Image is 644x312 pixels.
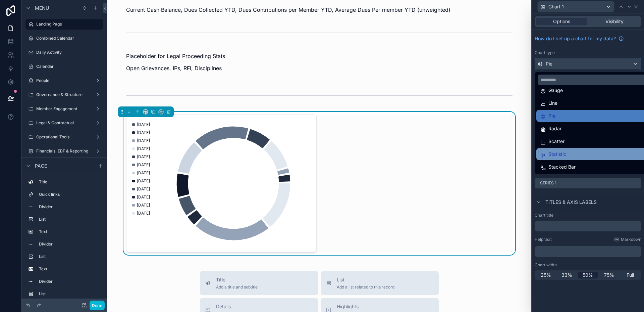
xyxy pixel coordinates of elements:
span: [DATE] [137,138,150,143]
span: [DATE] [137,178,150,184]
span: Gauge [548,86,563,94]
label: People [36,78,93,83]
span: Radar [548,125,561,133]
span: [DATE] [137,194,150,200]
label: List [39,217,101,222]
button: ListAdd a list related to this record [321,271,439,295]
a: Daily Activity [25,47,103,58]
a: People [25,75,103,86]
span: Title [216,276,258,283]
a: Financials, EBF & Reporting [25,146,103,157]
span: [DATE] [137,122,150,127]
label: Financials, EBF & Reporting [36,148,93,154]
label: Quick links [39,192,101,197]
label: Daily Activity [36,50,102,55]
label: Member Engagement [36,106,93,112]
label: Legal & Contractual [36,120,93,126]
span: Menu [35,5,49,11]
label: List [39,291,101,297]
label: Text [39,266,101,272]
span: Line [548,99,557,107]
span: [DATE] [137,154,150,160]
label: List [39,254,101,259]
span: Pie [548,112,555,120]
label: Divider [39,204,101,210]
label: Divider [39,241,101,247]
label: Landing Page [36,21,99,27]
label: Title [39,179,101,185]
span: Scatter [548,137,565,145]
span: List [337,276,394,283]
span: [DATE] [137,186,150,192]
label: Text [39,229,101,234]
span: [DATE] [137,203,150,208]
a: Combined Calendar [25,33,103,44]
label: Operational Tools [36,134,93,140]
span: [DATE] [137,146,150,151]
div: scrollable content [21,174,107,299]
span: Add a title and subtitle [216,284,258,290]
span: [DATE] [137,162,150,168]
label: Governance & Structure [36,92,93,97]
label: Divider [39,279,101,284]
a: Member Engagement [25,103,103,114]
span: Statistic [548,150,566,158]
span: Add a list related to this record [337,284,394,290]
span: [DATE] [137,211,150,216]
a: Legal & Contractual [25,118,103,128]
a: Operational Tools [25,132,103,142]
span: [DATE] [137,130,150,135]
span: Stacked Bar [548,163,576,171]
a: Calendar [25,61,103,72]
a: Landing Page [25,19,103,30]
div: chart [130,119,312,248]
span: Highlights [337,303,397,310]
button: TitleAdd a title and subtitle [200,271,318,295]
span: Page [35,163,47,169]
label: Calendar [36,64,102,69]
span: [DATE] [137,170,150,176]
a: Governance & Structure [25,89,103,100]
span: Details [216,303,274,310]
button: Done [90,301,105,310]
label: Combined Calendar [36,36,102,41]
